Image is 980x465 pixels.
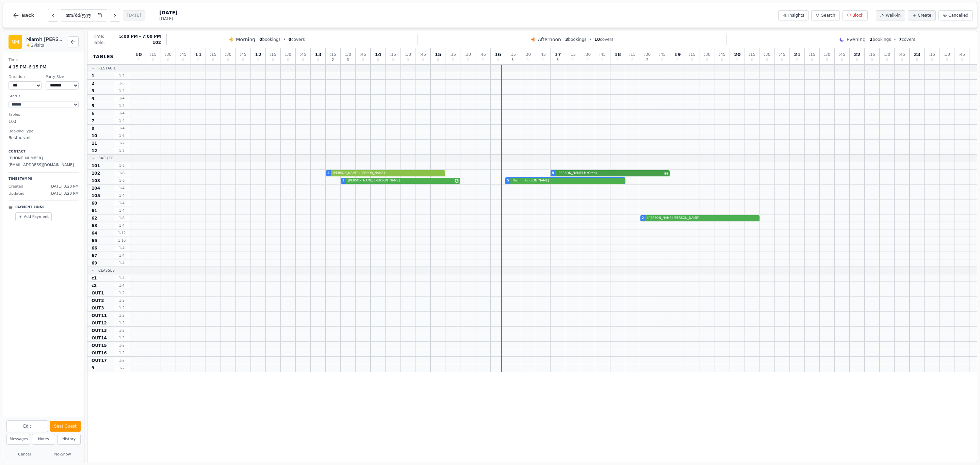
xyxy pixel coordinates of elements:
[32,434,55,445] button: Notes
[92,103,94,109] span: 5
[92,245,97,251] span: 66
[68,36,79,47] button: Back to bookings list
[565,37,586,42] span: bookings
[92,230,97,236] span: 64
[918,13,931,18] span: Create
[92,358,107,363] span: OUT17
[114,215,130,221] span: 1 - 6
[92,253,97,258] span: 67
[114,73,130,78] span: 1 - 2
[809,52,815,57] span: : 15
[93,34,104,39] span: Time:
[150,52,157,57] span: : 15
[114,230,130,236] span: 1 - 12
[287,58,289,62] span: 0
[119,34,161,39] span: 5:00 PM - 7:00 PM
[9,94,79,99] dt: Status
[899,37,902,42] span: 7
[283,37,286,42] span: •
[114,201,130,206] span: 1 - 4
[554,52,561,57] span: 17
[794,52,800,57] span: 21
[589,37,591,42] span: •
[45,450,81,459] button: No-Show
[9,129,79,134] dt: Booking Type
[92,365,94,371] span: 9
[467,58,469,62] span: 0
[856,58,858,62] span: 0
[342,178,344,183] span: 3
[9,162,79,168] p: [EMAIL_ADDRESS][DOMAIN_NAME]
[9,64,79,70] dd: 4:15 PM – 6:15 PM
[197,58,199,62] span: 0
[114,305,130,310] span: 1 - 2
[347,58,349,62] span: 3
[599,52,606,57] span: : 45
[821,13,835,18] span: Search
[766,58,768,62] span: 0
[494,52,501,57] span: 16
[98,156,117,161] span: Bar (Fo...
[869,52,875,57] span: : 15
[302,58,304,62] span: 0
[511,58,513,62] span: 5
[437,58,439,62] span: 0
[92,328,107,333] span: OUT13
[375,52,381,57] span: 14
[57,434,81,445] button: History
[526,58,528,62] span: 0
[259,37,280,42] span: bookings
[327,171,329,176] span: 2
[259,37,262,42] span: 0
[114,178,130,183] span: 1 - 6
[114,126,130,131] span: 1 - 4
[689,52,696,57] span: : 15
[92,275,97,281] span: c1
[405,52,411,57] span: : 30
[92,88,94,94] span: 3
[586,58,588,62] span: 0
[9,177,79,181] p: Timestamps
[931,58,933,62] span: 0
[167,58,169,62] span: 0
[26,36,64,43] h2: Niamh [PERSON_NAME]
[420,52,426,57] span: : 45
[674,52,681,57] span: 19
[92,118,94,124] span: 7
[481,58,484,62] span: 0
[734,52,740,57] span: 20
[272,58,274,62] span: 0
[92,313,107,318] span: OUT11
[114,223,130,228] span: 1 - 4
[110,9,120,22] button: Next day
[92,350,107,356] span: OUT16
[270,52,276,57] span: : 15
[135,52,142,57] span: 10
[114,275,130,280] span: 1 - 4
[721,58,723,62] span: 0
[92,96,94,101] span: 4
[455,179,459,183] svg: Google booking
[9,135,79,141] dd: Restaurant
[92,201,97,206] span: 60
[9,156,79,161] p: [PHONE_NUMBER]
[114,290,130,295] span: 1 - 2
[450,52,456,57] span: : 15
[871,58,873,62] span: 0
[332,58,334,62] span: 2
[50,184,79,190] span: [DATE] 8:28 PM
[946,58,948,62] span: 0
[92,163,100,169] span: 101
[92,260,97,266] span: 69
[236,36,256,43] span: Morning
[852,13,863,18] span: Block
[362,58,364,62] span: 0
[569,52,576,57] span: : 15
[552,171,554,176] span: 5
[195,52,201,57] span: 11
[392,58,394,62] span: 0
[556,171,664,176] span: [PERSON_NAME] McCrank
[749,52,755,57] span: : 15
[6,450,43,459] button: Cancel
[92,148,97,154] span: 12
